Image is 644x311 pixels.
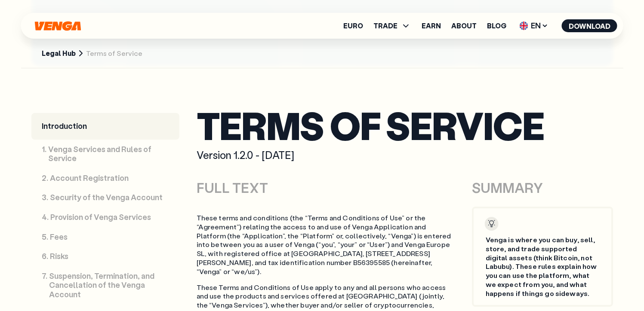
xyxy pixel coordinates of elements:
[31,168,179,188] a: 2.Account Registration
[486,235,599,298] p: Venga is where you can buy, sell, store, and trade supported digital assets (think Bitcoin, not L...
[42,252,48,261] div: 6 .
[197,213,456,276] p: These terms and conditions (the “Terms and Conditions of Use” or the “Agreement”) relating the ac...
[31,207,179,227] a: 4.Provision of Venga Services
[42,271,47,281] div: 7 .
[49,271,169,299] p: Suspension, Termination, and Cancellation of the Venga Account
[86,49,143,58] span: Terms of Service
[520,21,528,30] img: flag-uk
[197,109,613,142] h1: Terms of Service
[487,22,506,29] a: Blog
[50,174,129,183] p: Account Registration
[31,247,179,266] a: 6.Risks
[197,149,613,162] div: Version 1.2.0 - [DATE]
[197,179,472,197] div: FULL TEXT
[373,22,397,29] span: TRADE
[50,252,68,261] p: Risks
[451,22,477,29] a: About
[50,213,151,222] p: Provision of Venga Services
[31,113,179,140] a: Introduction
[50,193,163,202] p: Security of the Venga Account
[48,145,169,163] p: Venga Services and Rules of Service
[34,21,82,31] svg: Home
[517,19,552,33] span: EN
[42,174,48,183] div: 2 .
[42,49,76,58] a: Legal Hub
[472,179,613,197] div: SUMMARY
[42,122,87,131] p: Introduction
[343,22,363,29] a: Euro
[562,19,617,32] button: Download
[422,22,441,29] a: Earn
[31,227,179,247] a: 5.Fees
[42,145,46,154] div: 1 .
[31,140,179,168] a: 1.Venga Services and Rules of Service
[50,232,68,242] p: Fees
[42,193,48,202] div: 3 .
[31,188,179,207] a: 3.Security of the Venga Account
[31,266,179,305] a: 7.Suspension, Termination, and Cancellation of the Venga Account
[373,21,411,31] span: TRADE
[42,232,48,242] div: 5 .
[42,213,49,222] div: 4 .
